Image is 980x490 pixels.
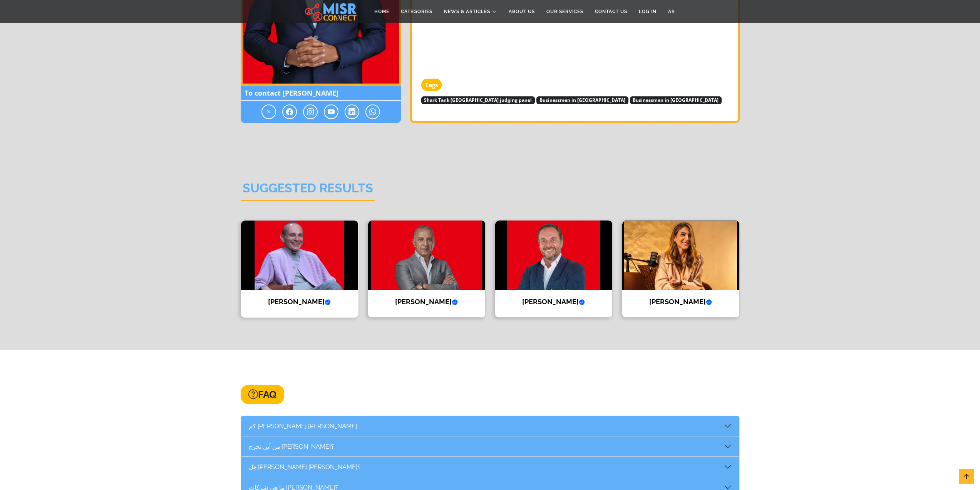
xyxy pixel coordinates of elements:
[421,96,535,104] span: Shark Tank [GEOGRAPHIC_DATA] judging panel
[241,86,401,101] span: To contact [PERSON_NAME]
[368,221,485,290] img: Ahmed El Sewedy
[438,4,503,19] a: News & Articles
[503,4,541,19] a: About Us
[579,299,585,305] svg: Verified account
[369,4,395,19] a: Home
[630,95,722,104] a: Businessmen in [GEOGRAPHIC_DATA]
[452,299,458,305] svg: Verified account
[633,4,662,19] a: Log in
[236,220,363,318] a: Mohamed Farouk [PERSON_NAME]
[662,4,681,19] a: AR
[622,221,739,290] img: Dina Ghabbour
[363,220,490,318] a: Ahmed El Sewedy [PERSON_NAME]
[241,416,739,436] button: كم [PERSON_NAME] [PERSON_NAME]
[444,8,490,15] span: News & Articles
[241,221,358,290] img: Mohamed Farouk
[617,220,744,318] a: Dina Ghabbour [PERSON_NAME]
[706,299,712,305] svg: Verified account
[490,220,617,318] a: Ahmed Tarek Khalil [PERSON_NAME]
[305,2,357,21] img: main.misr_connect
[241,181,375,200] h2: Suggested Results
[421,95,535,104] a: Shark Tank [GEOGRAPHIC_DATA] judging panel
[241,436,739,456] button: من أين تخرج [PERSON_NAME]؟
[421,79,442,91] strong: Tags
[247,298,352,306] h4: [PERSON_NAME]
[374,298,479,306] h4: [PERSON_NAME]
[241,385,284,404] h2: FAQ
[501,298,606,306] h4: [PERSON_NAME]
[536,96,628,104] span: Businessmen in [GEOGRAPHIC_DATA]
[630,96,722,104] span: Businessmen in [GEOGRAPHIC_DATA]
[541,4,589,19] a: Our Services
[589,4,633,19] a: Contact Us
[395,4,438,19] a: Categories
[325,299,331,305] svg: Verified account
[628,298,734,306] h4: [PERSON_NAME]
[495,221,612,290] img: Ahmed Tarek Khalil
[536,95,628,104] a: Businessmen in [GEOGRAPHIC_DATA]
[241,457,739,477] button: هل [PERSON_NAME] [PERSON_NAME]؟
